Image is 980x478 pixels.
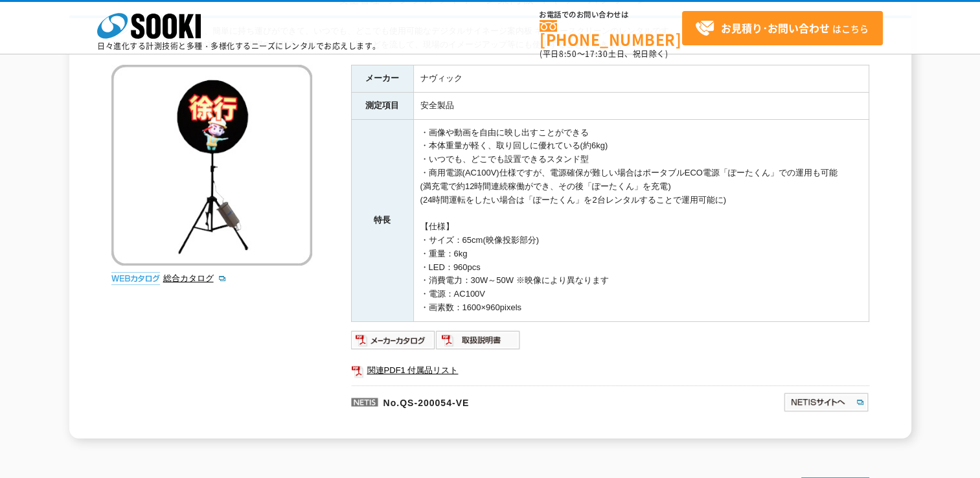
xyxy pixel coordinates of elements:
strong: お見積り･お問い合わせ [721,20,830,36]
th: メーカー [351,65,413,92]
img: デジタルサイネージ案内板 キャリースクリーン [111,65,312,266]
span: (平日 ～ 土日、祝日除く) [540,48,668,60]
a: [PHONE_NUMBER] [540,20,682,47]
td: ナヴィック [413,65,869,92]
td: 安全製品 [413,92,869,119]
span: はこちら [695,19,869,38]
span: 17:30 [585,48,608,60]
td: ・画像や動画を自由に映し出すことができる ・本体重量が軽く、取り回しに優れている(約6kg) ・いつでも、どこでも設置できるスタンド型 ・商用電源(AC100V)仕様ですが、電源確保が難しい場合... [413,119,869,321]
p: 日々進化する計測技術と多種・多様化するニーズにレンタルでお応えします。 [97,42,381,50]
a: お見積り･お問い合わせはこちら [682,11,883,45]
a: メーカーカタログ [351,338,436,348]
th: 測定項目 [351,92,413,119]
img: NETISサイトへ [783,392,869,413]
a: 総合カタログ [163,273,227,283]
span: お電話でのお問い合わせは [540,11,682,19]
span: 8:50 [559,48,577,60]
img: 取扱説明書 [436,330,521,350]
img: メーカーカタログ [351,330,436,350]
img: webカタログ [111,272,160,285]
th: 特長 [351,119,413,321]
a: 取扱説明書 [436,338,521,348]
a: 関連PDF1 付属品リスト [351,362,869,379]
p: No.QS-200054-VE [351,385,658,416]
